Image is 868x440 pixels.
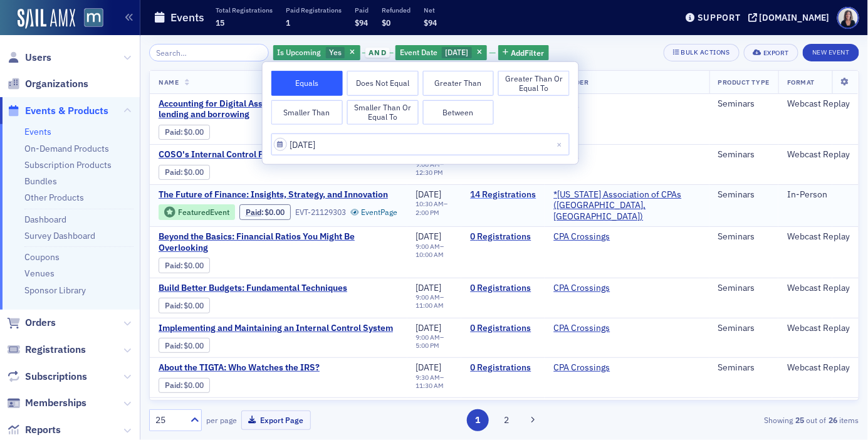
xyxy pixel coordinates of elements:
div: Seminars [718,149,770,160]
a: COSO's Internal Control Framework Essentials [159,149,369,160]
div: – [416,374,453,390]
a: Paid [165,380,180,390]
span: AICPA [553,149,632,160]
strong: 26 [827,414,840,426]
a: CPA Crossings [553,362,610,374]
img: SailAMX [18,9,75,29]
a: Memberships [7,396,86,410]
span: Name [159,78,179,86]
button: Greater Than [422,71,494,96]
span: [DATE] [416,189,442,200]
a: 0 Registrations [470,231,536,243]
time: 10:30 AM [416,199,444,208]
a: The Future of Finance: Insights, Strategy, and Innovation [159,189,398,201]
a: 14 Registrations [470,189,536,201]
time: 9:00 AM [416,293,441,301]
span: : [165,261,184,270]
time: 10:00 AM [416,250,444,259]
div: Webcast Replay [787,362,850,374]
span: $0.00 [184,261,204,270]
a: Paid [246,207,261,217]
a: Paid [165,341,180,350]
a: Survey Dashboard [24,230,95,241]
a: On-Demand Products [24,143,109,154]
button: Between [422,100,494,125]
span: *Maryland Association of CPAs (Timonium, MD) [553,189,700,223]
div: Showing out of items [631,414,859,426]
button: Equals [271,71,343,96]
div: Webcast Replay [787,283,850,294]
span: [DATE] [416,282,442,293]
div: Paid: 0 - $0 [159,258,210,273]
div: Support [698,12,741,23]
input: MM/DD/YYYY [271,134,570,155]
span: About the TIGTA: Who Watches the IRS? [159,362,369,374]
a: Reports [7,423,61,437]
span: Reports [25,423,61,437]
a: Accounting for Digital Assets Under U.S. GAAP: Crypto lending and borrowing [159,98,399,120]
span: Events & Products [25,104,108,118]
span: Registrations [25,343,86,357]
span: $0.00 [264,207,285,217]
time: 9:30 AM [416,373,441,382]
h1: Events [170,10,204,25]
div: Export [763,50,789,56]
button: Export Page [241,411,311,430]
a: View Homepage [75,8,103,29]
button: New Event [803,44,859,61]
a: Paid [165,127,180,137]
p: Net [424,6,437,14]
a: Implementing and Maintaining an Internal Control System [159,323,393,334]
time: 2:00 PM [416,208,440,217]
span: CPA Crossings [553,283,632,294]
a: Venues [24,268,55,279]
div: Paid: 0 - $0 [159,165,210,180]
span: Users [25,51,51,65]
span: $94 [355,18,368,28]
p: Total Registrations [216,6,273,14]
button: 1 [467,409,489,431]
span: CPA Crossings [553,231,632,243]
img: SailAMX [84,8,103,28]
span: Product Type [718,78,770,86]
time: 5:00 PM [416,341,440,350]
a: Coupons [24,251,60,263]
span: $0.00 [184,127,204,137]
div: Bulk Actions [681,49,730,56]
span: Profile [837,7,859,29]
span: Orders [25,316,56,330]
span: Memberships [25,396,86,410]
button: Does Not Equal [347,71,419,96]
span: $0.00 [184,167,204,177]
span: Is Upcoming [278,47,322,57]
strong: 25 [793,414,807,426]
a: CPA Crossings [553,283,610,294]
button: Greater Than or Equal To [498,71,570,96]
div: – [416,333,453,350]
time: 12:30 PM [416,168,444,177]
div: Paid: 15 - $0 [239,204,291,219]
span: 1 [286,18,290,28]
time: 9:00 AM [416,242,441,251]
a: Paid [165,167,180,177]
div: 9/29/2025 [395,45,487,61]
a: *[US_STATE] Association of CPAs ([GEOGRAPHIC_DATA], [GEOGRAPHIC_DATA]) [553,189,700,223]
div: Paid: 0 - $0 [159,298,210,313]
span: : [165,127,184,137]
a: Events & Products [7,104,108,118]
span: Subscriptions [25,370,87,384]
div: 25 [155,414,183,427]
div: Webcast Replay [787,149,850,160]
span: [DATE] [416,322,442,333]
span: Format [787,78,815,86]
span: [DATE] [416,362,442,373]
div: – [416,200,453,216]
span: Organizations [25,77,88,91]
label: per page [206,414,237,426]
a: 0 Registrations [470,323,536,334]
a: Subscriptions [7,370,87,384]
span: : [246,207,265,217]
span: The Future of Finance: Insights, Strategy, and Innovation [159,189,388,201]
